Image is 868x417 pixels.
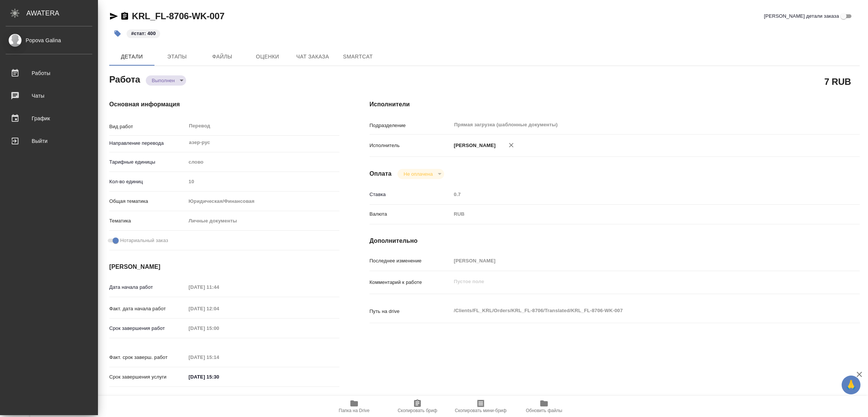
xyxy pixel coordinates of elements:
div: График [6,113,92,124]
button: Скопировать бриф [386,396,449,417]
span: Папка на Drive [339,408,370,413]
div: Чаты [6,90,92,101]
a: KRL_FL-8706-WK-007 [132,11,225,21]
input: Пустое поле [186,176,339,187]
span: Нотариальный заказ [120,237,168,244]
span: Обновить файлы [526,408,562,413]
h4: Исполнители [370,100,860,109]
p: Факт. дата начала работ [109,305,186,313]
button: Обновить файлы [512,396,576,417]
p: Исполнитель [370,142,451,149]
p: [PERSON_NAME] [451,142,496,149]
a: График [2,109,96,128]
span: Этапы [159,52,195,61]
p: Тематика [109,217,186,225]
a: Чаты [2,86,96,105]
textarea: /Clients/FL_KRL/Orders/KRL_FL-8706/Translated/KRL_FL-8706-WK-007 [451,304,819,317]
p: Подразделение [370,122,451,129]
input: ✎ Введи что-нибудь [186,371,252,382]
span: Оценки [249,52,286,61]
button: Выполнен [150,77,177,84]
div: Выполнен [397,169,444,179]
input: Пустое поле [186,323,252,334]
div: RUB [451,208,819,221]
p: Кол-во единиц [109,178,186,186]
p: Дата начала работ [109,284,186,291]
div: слово [186,156,339,169]
button: Добавить тэг [109,25,126,42]
button: Папка на Drive [322,396,386,417]
div: Popova Galina [6,36,92,44]
span: Скопировать бриф [397,408,437,413]
button: 🙏 [842,376,860,394]
div: Выполнен [146,75,186,86]
button: Скопировать ссылку [120,12,129,21]
p: Срок завершения работ [109,325,186,332]
a: Работы [2,64,96,83]
p: Комментарий к работе [370,279,451,286]
h4: [PERSON_NAME] [109,262,339,271]
h4: Дополнительно [370,236,860,245]
span: Чат заказа [295,52,331,61]
button: Удалить исполнителя [503,137,520,153]
span: Детали [114,52,150,61]
span: Скопировать мини-бриф [455,408,506,413]
button: Скопировать ссылку для ЯМессенджера [109,12,118,21]
p: Факт. срок заверш. работ [109,354,186,361]
h4: Оплата [370,169,392,178]
div: Выйти [6,135,92,147]
div: Работы [6,67,92,79]
p: Направление перевода [109,140,186,147]
span: SmartCat [340,52,376,61]
p: Тарифные единицы [109,158,186,166]
div: AWATERA [26,6,98,21]
div: Личные документы [186,215,339,227]
input: Пустое поле [186,303,252,314]
h2: Работа [109,72,140,86]
span: 🙏 [845,377,857,393]
p: Вид работ [109,123,186,130]
p: Срок завершения услуги [109,373,186,381]
h4: Основная информация [109,100,339,109]
button: Скопировать мини-бриф [449,396,512,417]
span: Файлы [204,52,240,61]
p: #стат: 400 [131,30,156,37]
h2: 7 RUB [824,75,851,88]
div: Юридическая/Финансовая [186,195,339,208]
p: Валюта [370,210,451,218]
p: Общая тематика [109,198,186,205]
a: Выйти [2,132,96,150]
span: стат: 400 [126,30,161,36]
p: Ставка [370,191,451,198]
p: Путь на drive [370,308,451,315]
span: [PERSON_NAME] детали заказа [764,12,839,20]
p: Последнее изменение [370,257,451,265]
input: Пустое поле [451,255,819,266]
button: Не оплачена [401,171,435,177]
input: Пустое поле [186,352,252,363]
input: Пустое поле [451,189,819,200]
input: Пустое поле [186,282,252,293]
